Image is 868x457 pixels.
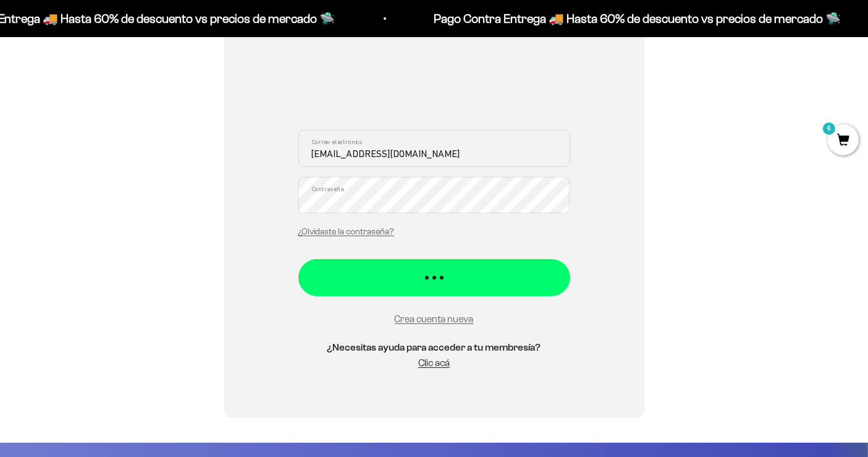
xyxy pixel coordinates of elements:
[298,227,394,236] a: ¿Olvidaste la contraseña?
[395,314,474,324] a: Crea cuenta nueva
[828,134,859,148] a: 6
[434,9,841,28] p: Pago Contra Entrega 🚚 Hasta 60% de descuento vs precios de mercado 🛸
[298,42,570,115] iframe: Social Login Buttons
[298,340,570,356] h5: ¿Necesitas ayuda para acceder a tu membresía?
[418,357,450,368] a: Clic acá
[822,121,836,136] mark: 6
